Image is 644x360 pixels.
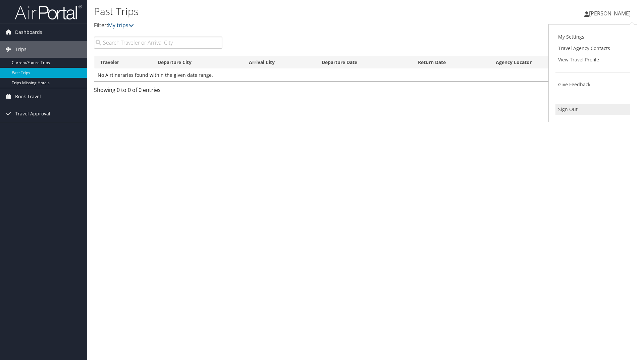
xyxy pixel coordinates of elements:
img: airportal-logo.png [15,4,82,20]
a: My trips [108,21,134,29]
td: No Airtineraries found within the given date range. [94,69,637,81]
th: Departure City: activate to sort column ascending [152,56,243,69]
a: View Travel Profile [555,54,630,65]
a: [PERSON_NAME] [584,3,637,23]
span: Trips [15,41,26,58]
span: Dashboards [15,24,42,41]
span: Travel Approval [15,105,50,122]
span: Book Travel [15,88,41,105]
p: Filter: [94,21,456,30]
a: Give Feedback [555,79,630,90]
div: Showing 0 to 0 of 0 entries [94,86,222,97]
a: Travel Agency Contacts [555,43,630,54]
input: Search Traveler or Arrival City [94,37,222,49]
h1: Past Trips [94,4,456,18]
a: My Settings [555,31,630,43]
th: Traveler: activate to sort column ascending [94,56,152,69]
th: Agency Locator: activate to sort column ascending [490,56,584,69]
th: Return Date: activate to sort column ascending [412,56,490,69]
th: Arrival City: activate to sort column ascending [243,56,316,69]
th: Departure Date: activate to sort column ascending [316,56,412,69]
a: Sign Out [555,104,630,115]
span: [PERSON_NAME] [589,10,631,17]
